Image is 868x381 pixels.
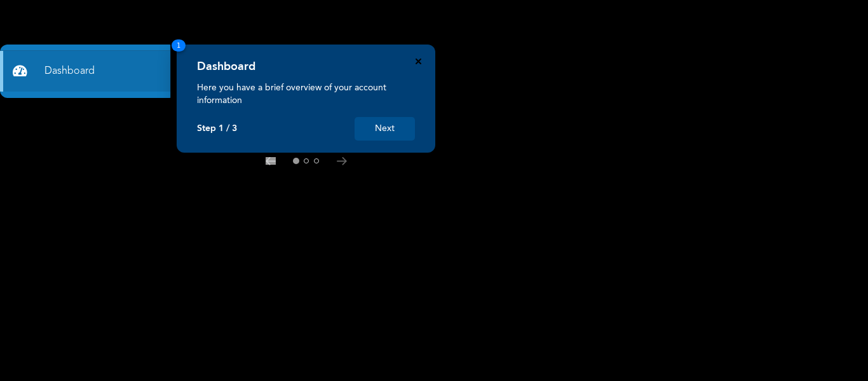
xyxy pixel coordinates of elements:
[197,60,255,74] h4: Dashboard
[355,117,415,141] button: Next
[416,59,421,64] button: Close
[172,39,186,52] span: 1
[197,123,237,134] p: Step 1 / 3
[197,81,415,107] p: Here you have a brief overview of your account information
